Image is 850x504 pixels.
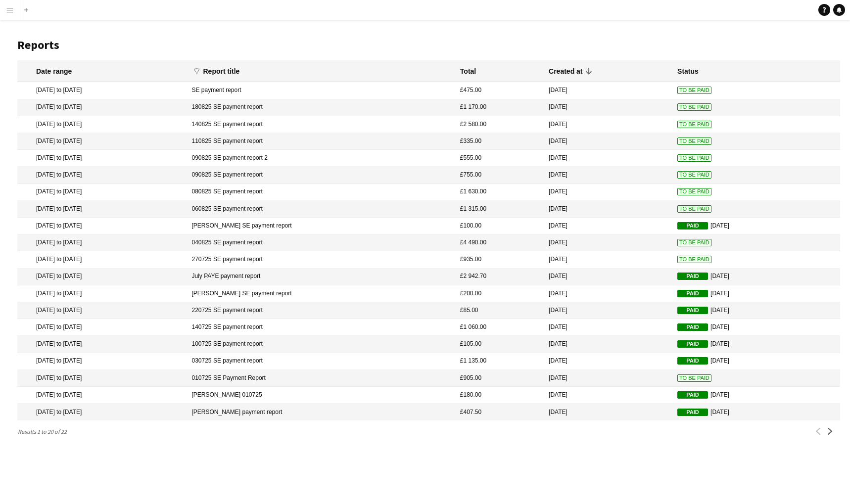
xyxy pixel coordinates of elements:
[677,67,699,76] div: Status
[17,404,187,420] mat-cell: [DATE] to [DATE]
[677,222,708,229] span: Paid
[455,336,544,353] mat-cell: £105.00
[455,167,544,183] mat-cell: £755.00
[544,201,672,218] mat-cell: [DATE]
[677,409,708,416] span: Paid
[187,133,455,150] mat-cell: 110825 SE payment report
[17,387,187,404] mat-cell: [DATE] to [DATE]
[677,374,711,382] span: To Be Paid
[455,251,544,268] mat-cell: £935.00
[672,353,840,370] mat-cell: [DATE]
[544,319,672,336] mat-cell: [DATE]
[544,99,672,116] mat-cell: [DATE]
[677,239,711,246] span: To Be Paid
[677,391,708,399] span: Paid
[460,67,476,76] div: Total
[187,201,455,218] mat-cell: 060825 SE payment report
[677,103,711,111] span: To Be Paid
[544,234,672,251] mat-cell: [DATE]
[677,188,711,195] span: To Be Paid
[672,319,840,336] mat-cell: [DATE]
[187,336,455,353] mat-cell: 100725 SE payment report
[455,82,544,99] mat-cell: £475.00
[455,285,544,302] mat-cell: £200.00
[455,370,544,387] mat-cell: £905.00
[187,99,455,116] mat-cell: 180825 SE payment report
[17,201,187,218] mat-cell: [DATE] to [DATE]
[544,302,672,319] mat-cell: [DATE]
[677,171,711,179] span: To Be Paid
[187,184,455,201] mat-cell: 080825 SE payment report
[455,319,544,336] mat-cell: £1 060.00
[544,353,672,370] mat-cell: [DATE]
[455,133,544,150] mat-cell: £335.00
[187,167,455,183] mat-cell: 090825 SE payment report
[677,290,708,297] span: Paid
[187,82,455,99] mat-cell: SE payment report
[544,285,672,302] mat-cell: [DATE]
[672,302,840,319] mat-cell: [DATE]
[672,404,840,420] mat-cell: [DATE]
[677,154,711,162] span: To Be Paid
[17,285,187,302] mat-cell: [DATE] to [DATE]
[17,116,187,133] mat-cell: [DATE] to [DATE]
[17,269,187,285] mat-cell: [DATE] to [DATE]
[17,38,840,52] h1: Reports
[544,269,672,285] mat-cell: [DATE]
[187,370,455,387] mat-cell: 010725 SE Payment Report
[187,285,455,302] mat-cell: [PERSON_NAME] SE payment report
[187,251,455,268] mat-cell: 270725 SE payment report
[187,234,455,251] mat-cell: 040825 SE payment report
[544,387,672,404] mat-cell: [DATE]
[17,184,187,201] mat-cell: [DATE] to [DATE]
[17,99,187,116] mat-cell: [DATE] to [DATE]
[203,67,240,76] div: Report title
[672,285,840,302] mat-cell: [DATE]
[544,251,672,268] mat-cell: [DATE]
[17,167,187,183] mat-cell: [DATE] to [DATE]
[17,234,187,251] mat-cell: [DATE] to [DATE]
[17,218,187,234] mat-cell: [DATE] to [DATE]
[544,404,672,420] mat-cell: [DATE]
[544,167,672,183] mat-cell: [DATE]
[677,323,708,331] span: Paid
[17,82,187,99] mat-cell: [DATE] to [DATE]
[17,251,187,268] mat-cell: [DATE] to [DATE]
[544,218,672,234] mat-cell: [DATE]
[549,67,591,76] div: Created at
[544,336,672,353] mat-cell: [DATE]
[187,353,455,370] mat-cell: 030725 SE payment report
[672,336,840,353] mat-cell: [DATE]
[17,133,187,150] mat-cell: [DATE] to [DATE]
[17,353,187,370] mat-cell: [DATE] to [DATE]
[672,387,840,404] mat-cell: [DATE]
[17,370,187,387] mat-cell: [DATE] to [DATE]
[549,67,582,76] div: Created at
[544,82,672,99] mat-cell: [DATE]
[17,336,187,353] mat-cell: [DATE] to [DATE]
[187,116,455,133] mat-cell: 140825 SE payment report
[455,269,544,285] mat-cell: £2 942.70
[17,302,187,319] mat-cell: [DATE] to [DATE]
[455,404,544,420] mat-cell: £407.50
[677,273,708,280] span: Paid
[677,121,711,128] span: To Be Paid
[203,67,249,76] div: Report title
[17,428,71,435] span: Results 1 to 20 of 22
[187,218,455,234] mat-cell: [PERSON_NAME] SE payment report
[455,184,544,201] mat-cell: £1 630.00
[677,137,711,145] span: To Be Paid
[677,340,708,348] span: Paid
[677,307,708,314] span: Paid
[187,302,455,319] mat-cell: 220725 SE payment report
[187,319,455,336] mat-cell: 140725 SE payment report
[17,150,187,167] mat-cell: [DATE] to [DATE]
[544,150,672,167] mat-cell: [DATE]
[677,256,711,263] span: To Be Paid
[672,269,840,285] mat-cell: [DATE]
[544,184,672,201] mat-cell: [DATE]
[677,205,711,213] span: To Be Paid
[672,218,840,234] mat-cell: [DATE]
[677,87,711,94] span: To Be Paid
[455,218,544,234] mat-cell: £100.00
